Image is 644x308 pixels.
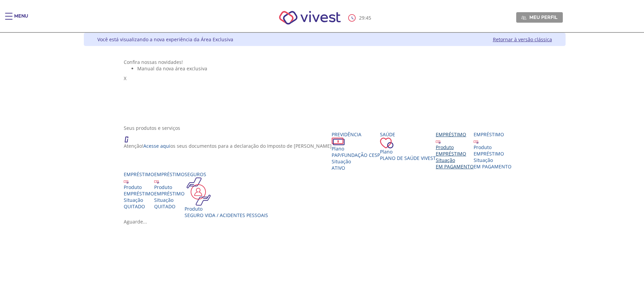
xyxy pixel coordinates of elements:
[359,15,364,21] span: 29
[124,190,154,197] div: EMPRÉSTIMO
[124,143,332,149] p: Atenção! os seus documentos para a declaração do Imposto de [PERSON_NAME]
[185,177,213,206] img: ico_seguros.png
[154,190,185,197] div: EMPRÉSTIMO
[521,15,526,20] img: Meu perfil
[124,179,129,184] img: ico_emprestimo.svg
[124,171,154,177] div: Empréstimo
[124,197,154,203] div: Situação
[474,157,511,163] div: Situação
[436,157,474,163] div: Situação
[436,131,474,170] a: Empréstimo Produto EMPRÉSTIMO Situação EM PAGAMENTO
[332,138,345,145] img: ico_dinheiro.png
[185,206,268,212] div: Produto
[124,75,126,81] span: X
[380,138,393,148] img: ico_coracao.png
[436,139,441,144] img: ico_emprestimo.svg
[124,125,525,131] div: Seus produtos e serviços
[332,165,345,171] span: Ativo
[124,125,525,225] section: <span lang="en" dir="ltr">ProdutosCard</span>
[124,59,525,65] div: Confira nossas novidades!
[154,171,185,177] div: Empréstimo
[332,158,380,165] div: Situação
[124,203,145,210] span: QUITADO
[474,144,511,150] div: Produto
[366,15,371,21] span: 45
[436,144,474,150] div: Produto
[436,150,474,157] div: EMPRÉSTIMO
[154,171,185,210] a: Empréstimo Produto EMPRÉSTIMO Situação QUITADO
[185,171,268,177] div: Seguros
[154,197,185,203] div: Situação
[154,184,185,190] div: Produto
[516,12,563,22] a: Meu perfil
[332,131,380,138] div: Previdência
[124,131,135,143] img: ico_atencao.png
[332,145,380,152] div: Plano
[474,131,511,170] a: Empréstimo Produto EMPRÉSTIMO Situação EM PAGAMENTO
[380,131,436,161] a: Saúde PlanoPlano de Saúde VIVEST
[332,131,380,171] a: Previdência PlanoPAP/Fundação CESP SituaçãoAtivo
[154,203,175,210] span: QUITADO
[97,36,233,43] div: Você está visualizando a nova experiência da Área Exclusiva
[436,163,474,170] span: EM PAGAMENTO
[185,212,268,218] div: Seguro Vida / Acidentes Pessoais
[124,59,525,118] section: <span lang="pt-BR" dir="ltr">Visualizador do Conteúdo da Web</span> 1
[14,13,28,26] div: Menu
[124,218,525,225] div: Aguarde...
[493,36,552,43] a: Retornar à versão clássica
[137,65,207,72] span: Manual da nova área exclusiva
[143,143,170,149] a: Acesse aqui
[185,171,268,218] a: Seguros Produto Seguro Vida / Acidentes Pessoais
[124,171,154,210] a: Empréstimo Produto EMPRÉSTIMO Situação QUITADO
[348,14,373,22] div: :
[436,131,474,138] div: Empréstimo
[380,131,436,138] div: Saúde
[271,3,348,32] img: Vivest
[529,14,557,20] span: Meu perfil
[474,131,511,138] div: Empréstimo
[154,179,159,184] img: ico_emprestimo.svg
[474,150,511,157] div: EMPRÉSTIMO
[474,163,511,170] span: EM PAGAMENTO
[332,152,380,158] span: PAP/Fundação CESP
[124,184,154,190] div: Produto
[380,148,436,155] div: Plano
[380,155,436,161] span: Plano de Saúde VIVEST
[474,139,479,144] img: ico_emprestimo.svg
